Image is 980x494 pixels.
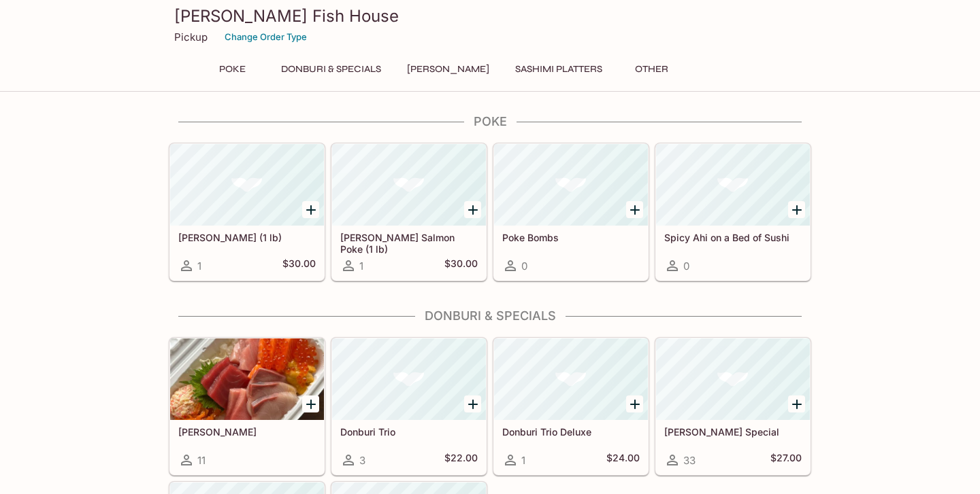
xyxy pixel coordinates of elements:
h5: [PERSON_NAME] Special [664,426,802,438]
div: Souza Special [656,338,810,420]
button: Add Donburi Trio Deluxe [626,395,643,412]
div: Poke Bombs [494,144,648,226]
h5: $30.00 [444,258,478,274]
a: [PERSON_NAME]11 [169,338,325,475]
h5: Donburi Trio [340,426,478,438]
button: Add Souza Special [788,395,805,412]
h3: [PERSON_NAME] Fish House [174,5,806,27]
span: 1 [197,260,201,272]
h5: [PERSON_NAME] (1 lb) [178,232,316,243]
button: Poke [201,60,263,79]
div: Sashimi Donburis [170,338,324,420]
button: Sashimi Platters [508,60,610,79]
p: Pickup [174,31,208,43]
a: Poke Bombs0 [493,143,649,281]
button: Add Sashimi Donburis [302,395,319,412]
button: Add Ora King Salmon Poke (1 lb) [464,201,481,218]
button: [PERSON_NAME] [399,60,497,79]
h5: [PERSON_NAME] Salmon Poke (1 lb) [340,232,478,254]
span: 0 [521,260,527,272]
span: 1 [359,260,363,272]
a: Donburi Trio3$22.00 [331,338,487,475]
button: Other [621,60,682,79]
button: Donburi & Specials [274,60,389,79]
a: [PERSON_NAME] Special33$27.00 [655,338,811,475]
button: Add Poke Bombs [626,201,643,218]
div: Donburi Trio [332,338,486,420]
button: Change Order Type [218,27,313,48]
h5: [PERSON_NAME] [178,426,316,438]
button: Add Donburi Trio [464,395,481,412]
div: Donburi Trio Deluxe [494,338,648,420]
h4: Poke [169,114,811,129]
h5: $24.00 [606,452,640,468]
h5: $27.00 [770,452,802,468]
span: 11 [197,454,206,467]
a: Donburi Trio Deluxe1$24.00 [493,338,649,475]
h5: $22.00 [444,452,478,468]
span: 33 [683,454,696,467]
span: 3 [359,454,365,467]
a: [PERSON_NAME] Salmon Poke (1 lb)1$30.00 [331,143,487,281]
a: Spicy Ahi on a Bed of Sushi0 [655,143,811,281]
h5: Spicy Ahi on a Bed of Sushi [664,232,802,243]
h5: $30.00 [282,258,316,274]
div: Ahi Poke (1 lb) [170,144,324,226]
h4: Donburi & Specials [169,308,811,323]
h5: Poke Bombs [502,232,640,243]
a: [PERSON_NAME] (1 lb)1$30.00 [169,143,325,281]
div: Ora King Salmon Poke (1 lb) [332,144,486,226]
span: 0 [683,260,689,272]
button: Add Ahi Poke (1 lb) [302,201,319,218]
h5: Donburi Trio Deluxe [502,426,640,438]
div: Spicy Ahi on a Bed of Sushi [656,144,810,226]
span: 1 [521,454,525,467]
button: Add Spicy Ahi on a Bed of Sushi [788,201,805,218]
